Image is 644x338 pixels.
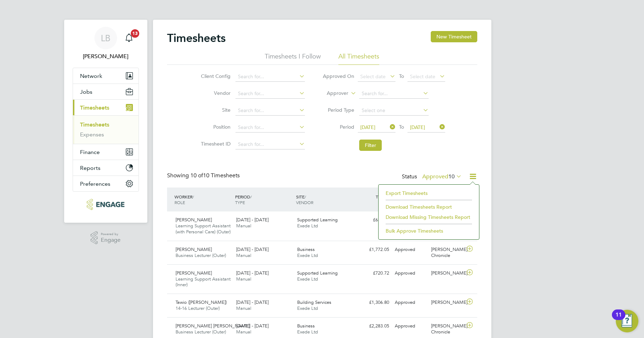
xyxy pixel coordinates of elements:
span: ROLE [174,199,185,205]
li: All Timesheets [338,52,379,65]
input: Search for... [235,89,305,99]
label: Vendor [199,90,231,96]
button: Open Resource Center, 11 new notifications [616,310,638,332]
span: [PERSON_NAME] [176,246,212,252]
input: Select one [359,106,429,116]
span: [DATE] - [DATE] [236,270,269,276]
span: 14-16 Lecturer (Outer) [176,305,220,311]
span: Timesheets [80,104,109,111]
span: Network [80,73,102,79]
span: VENDOR [296,199,313,205]
div: £1,772.05 [355,244,392,256]
span: Manual [236,329,251,335]
span: Manual [236,252,251,258]
li: Download Missing Timesheets Report [382,212,476,222]
span: Exede Ltd [297,252,318,258]
div: Timesheets [73,115,139,144]
a: 13 [122,27,136,49]
span: Powered by [101,231,121,237]
span: Reports [80,165,100,171]
span: Tawio ([PERSON_NAME]) [176,299,227,305]
span: / [305,194,306,199]
div: [PERSON_NAME] [428,297,465,308]
span: [DATE] - [DATE] [236,217,269,223]
span: 10 [448,173,455,180]
span: [DATE] - [DATE] [236,246,269,252]
button: Jobs [73,84,139,99]
div: £1,306.80 [355,297,392,308]
button: Preferences [73,176,139,191]
label: Client Config [199,73,231,79]
label: Period Type [323,107,354,113]
span: Engage [101,237,121,243]
button: Reports [73,160,139,176]
label: Approved On [323,73,354,79]
span: Select date [360,73,386,80]
input: Search for... [235,106,305,116]
div: Showing [167,172,241,179]
li: Export Timesheets [382,188,476,198]
div: PERIOD [233,190,294,209]
span: Business [297,246,315,252]
span: Exede Ltd [297,276,318,282]
span: Business [297,323,315,329]
input: Search for... [235,72,305,82]
span: Building Services [297,299,331,305]
button: New Timesheet [431,31,477,42]
span: Jobs [80,88,92,95]
div: [PERSON_NAME] [428,268,465,279]
span: Business Lecturer (Outer) [176,329,226,335]
label: Period [323,124,354,130]
button: Timesheets [73,100,139,115]
label: Approver [317,90,348,97]
a: Powered byEngage [91,231,121,245]
div: £639.98 [355,214,392,226]
label: Position [199,124,231,130]
span: [DATE] [360,124,375,130]
input: Search for... [235,140,305,149]
label: Approved [422,173,462,180]
span: To [397,72,406,81]
input: Search for... [235,123,305,133]
span: Manual [236,276,251,282]
input: Search for... [359,89,429,99]
span: Exede Ltd [297,329,318,335]
span: To [397,122,406,131]
span: 13 [131,29,139,38]
button: Filter [359,140,382,151]
span: Learning Support Assistant (with Personal Care) (Outer) [176,223,231,235]
button: Network [73,68,139,84]
label: Timesheet ID [199,141,231,147]
div: Status [402,172,463,182]
div: [PERSON_NAME] Chronicle [428,320,465,338]
div: 11 [615,315,622,324]
nav: Main navigation [64,20,147,223]
span: [PERSON_NAME] [PERSON_NAME] [176,323,250,329]
a: Go to home page [73,199,139,210]
img: xede-logo-retina.png [87,199,124,210]
span: / [250,194,252,199]
li: Bulk Approve Timesheets [382,226,476,236]
span: Supported Learning [297,270,338,276]
div: £720.72 [355,268,392,279]
span: Business Lecturer (Outer) [176,252,226,258]
div: WORKER [173,190,234,209]
span: Exede Ltd [297,223,318,229]
span: / [192,194,194,199]
span: TOTAL [376,194,388,199]
span: [DATE] [410,124,425,130]
span: Supported Learning [297,217,338,223]
span: [DATE] - [DATE] [236,323,269,329]
span: Finance [80,149,100,155]
div: SITE [294,190,355,209]
span: [PERSON_NAME] [176,217,212,223]
span: Manual [236,223,251,229]
span: Select date [410,73,435,80]
div: [PERSON_NAME] Chronicle [428,244,465,262]
h2: Timesheets [167,31,226,45]
a: LB[PERSON_NAME] [73,27,139,61]
span: 10 of [190,172,203,179]
span: Learning Support Assistant (Inner) [176,276,231,288]
span: 10 Timesheets [190,172,240,179]
span: TYPE [235,199,245,205]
